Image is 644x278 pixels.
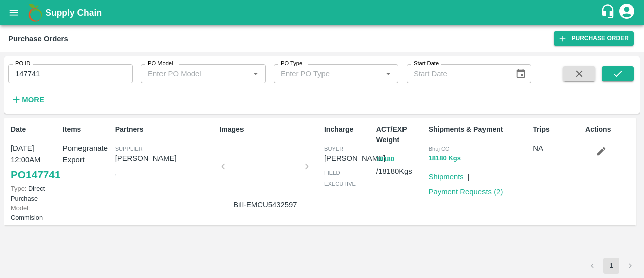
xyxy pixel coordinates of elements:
[324,153,385,164] p: [PERSON_NAME]
[554,31,634,46] a: Purchase Order
[382,67,395,80] button: Open
[2,1,25,24] button: open drawer
[281,60,302,68] label: PO Type
[533,143,581,154] p: NA
[22,96,44,104] strong: More
[249,67,262,80] button: Open
[219,124,320,135] p: Images
[464,167,470,182] div: |
[533,124,581,135] p: Trips
[8,32,68,45] div: Purchase Orders
[376,153,425,177] p: / 18180 Kgs
[429,173,464,181] a: Shipments
[227,199,303,210] p: Bill-EMCU5432597
[11,204,30,212] span: Model:
[511,64,530,83] button: Choose date
[11,184,59,203] p: Direct Purchase
[429,146,449,152] span: Bhuj CC
[376,124,425,145] p: ACT/EXP Weight
[11,143,59,165] p: [DATE] 12:00AM
[324,124,372,135] p: Incharge
[429,124,529,135] p: Shipments & Payment
[25,3,45,23] img: logo
[15,60,30,68] label: PO ID
[45,8,102,18] b: Supply Chain
[115,124,216,135] p: Partners
[600,4,618,22] div: customer-support
[376,154,394,165] button: 18180
[585,124,633,135] p: Actions
[148,60,173,68] label: PO Model
[144,67,233,80] input: Enter PO Model
[11,165,60,184] a: PO147741
[11,124,59,135] p: Date
[324,170,356,187] span: field executive
[324,146,343,152] span: buyer
[11,185,26,192] span: Type:
[115,146,143,152] span: Supplier
[407,64,507,83] input: Start Date
[115,170,117,176] span: ,
[45,6,600,20] a: Supply Chain
[429,188,503,196] a: Payment Requests (2)
[583,258,640,274] nav: pagination navigation
[8,91,47,108] button: More
[429,153,461,164] button: 18180 Kgs
[63,124,111,135] p: Items
[11,203,59,223] p: Commision
[277,67,366,80] input: Enter PO Type
[414,60,439,68] label: Start Date
[8,64,133,83] input: Enter PO ID
[115,153,216,164] p: [PERSON_NAME]
[603,258,619,274] button: page 1
[618,2,636,23] div: account of current user
[63,143,111,165] p: Pomegranate Export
